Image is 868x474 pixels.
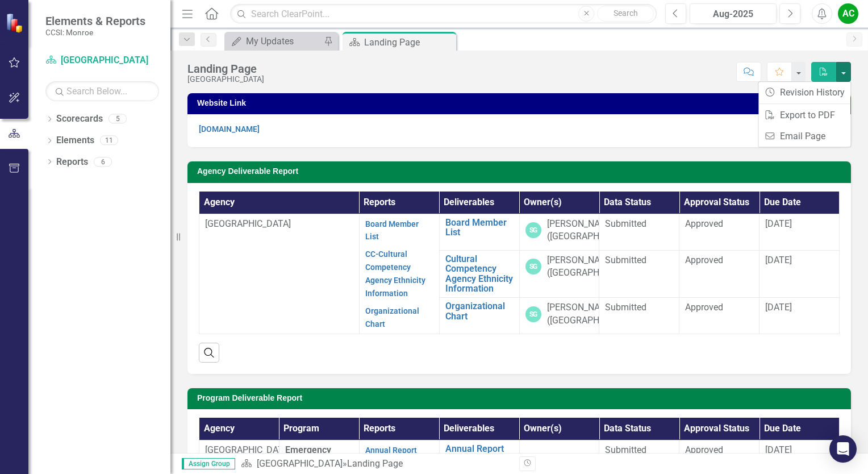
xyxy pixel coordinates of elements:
[94,157,112,167] div: 6
[547,218,639,244] div: [PERSON_NAME] ([GEOGRAPHIC_DATA])
[765,302,792,313] span: [DATE]
[525,222,541,238] div: SG
[547,301,639,327] div: [PERSON_NAME] ([GEOGRAPHIC_DATA])
[45,54,159,67] a: [GEOGRAPHIC_DATA]
[439,250,519,298] td: Double-Click to Edit Right Click for Context Menu
[838,3,858,24] button: AC
[525,259,541,275] div: SG
[182,458,235,469] span: Assign Group
[758,105,850,126] a: Export to PDF
[605,255,646,265] span: Submitted
[758,82,850,103] a: Revision History
[599,298,679,334] td: Double-Click to Edit
[758,126,850,147] a: Email Page
[197,99,845,107] h3: Website Link
[227,34,321,48] a: My Updates
[445,218,514,238] a: Board Member List
[365,219,419,242] a: Board Member List
[187,63,264,75] div: Landing Page
[56,113,103,126] a: Scorecards
[685,255,723,265] span: Approved
[365,250,425,298] a: CC-Cultural Competency Agency Ethnicity Information
[365,306,419,329] a: Organizational Chart
[365,446,417,455] a: Annual Report
[364,35,453,49] div: Landing Page
[199,124,260,134] a: [DOMAIN_NAME]
[197,167,845,176] h3: Agency Deliverable Report
[45,14,145,28] span: Elements & Reports
[765,218,792,229] span: [DATE]
[605,218,646,229] span: Submitted
[597,6,654,22] button: Search
[694,7,773,21] div: Aug-2025
[6,13,26,33] img: ClearPoint Strategy
[56,134,94,147] a: Elements
[685,218,723,229] span: Approved
[108,114,127,124] div: 5
[605,302,646,313] span: Submitted
[679,214,759,250] td: Double-Click to Edit
[829,435,857,463] div: Open Intercom Messenger
[605,444,646,455] span: Submitted
[525,306,541,322] div: SG
[679,250,759,298] td: Double-Click to Edit
[685,302,723,313] span: Approved
[45,81,159,101] input: Search Below...
[445,254,514,294] a: Cultural Competency Agency Ethnicity Information
[439,298,519,334] td: Double-Click to Edit Right Click for Context Menu
[445,444,514,464] a: Annual Report Tracker
[685,444,723,455] span: Approved
[246,34,321,48] div: My Updates
[439,214,519,250] td: Double-Click to Edit Right Click for Context Menu
[765,255,792,265] span: [DATE]
[205,444,273,457] p: [GEOGRAPHIC_DATA]
[100,136,118,145] div: 11
[347,458,403,469] div: Landing Page
[187,75,264,84] div: [GEOGRAPHIC_DATA]
[765,444,792,455] span: [DATE]
[45,28,145,37] small: CCSI: Monroe
[599,214,679,250] td: Double-Click to Edit
[56,156,88,169] a: Reports
[614,9,638,18] span: Search
[241,458,511,471] div: »
[445,301,514,321] a: Organizational Chart
[257,458,343,469] a: [GEOGRAPHIC_DATA]
[205,218,353,231] p: [GEOGRAPHIC_DATA]
[230,4,657,24] input: Search ClearPoint...
[690,3,777,24] button: Aug-2025
[599,250,679,298] td: Double-Click to Edit
[679,298,759,334] td: Double-Click to Edit
[197,394,845,402] h3: Program Deliverable Report
[547,254,639,280] div: [PERSON_NAME] ([GEOGRAPHIC_DATA])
